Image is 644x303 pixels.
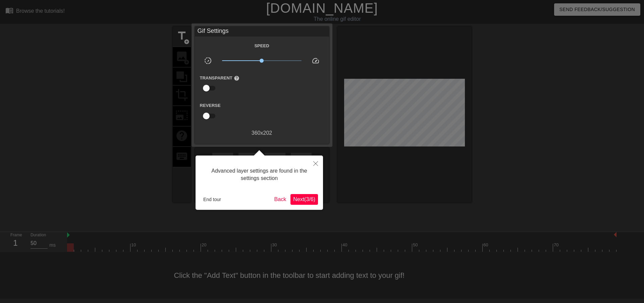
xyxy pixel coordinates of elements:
span: Next ( 3 / 6 ) [293,196,315,202]
button: Next [290,194,318,205]
div: Advanced layer settings are found in the settings section [201,161,318,189]
button: End tour [201,194,224,204]
button: Back [272,194,289,205]
button: Close [308,156,323,171]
